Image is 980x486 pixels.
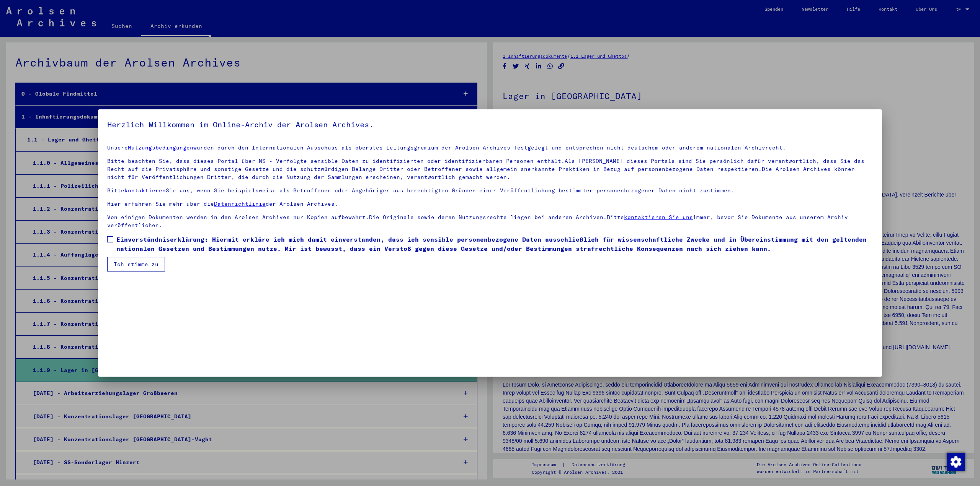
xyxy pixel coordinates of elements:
p: Hier erfahren Sie mehr über die der Arolsen Archives. [107,200,873,208]
button: Ich stimme zu [107,257,165,271]
h5: Herzlich Willkommen im Online-Archiv der Arolsen Archives. [107,119,873,131]
p: Unsere wurden durch den Internationalen Ausschuss als oberstes Leitungsgremium der Arolsen Archiv... [107,144,873,152]
img: Zustimmung ändern [947,453,965,471]
a: Datenrichtlinie [214,200,266,207]
p: Bitte Sie uns, wenn Sie beispielsweise als Betroffener oder Angehöriger aus berechtigten Gründen ... [107,187,873,195]
div: Zustimmung ändern [946,452,965,471]
a: kontaktieren Sie uns [624,214,693,221]
p: Bitte beachten Sie, dass dieses Portal über NS - Verfolgte sensible Daten zu identifizierten oder... [107,157,873,181]
a: kontaktieren [124,187,166,194]
span: Einverständniserklärung: Hiermit erkläre ich mich damit einverstanden, dass ich sensible personen... [116,235,873,253]
p: Von einigen Dokumenten werden in den Arolsen Archives nur Kopien aufbewahrt.Die Originale sowie d... [107,213,873,229]
a: Nutzungsbedingungen [128,144,193,151]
